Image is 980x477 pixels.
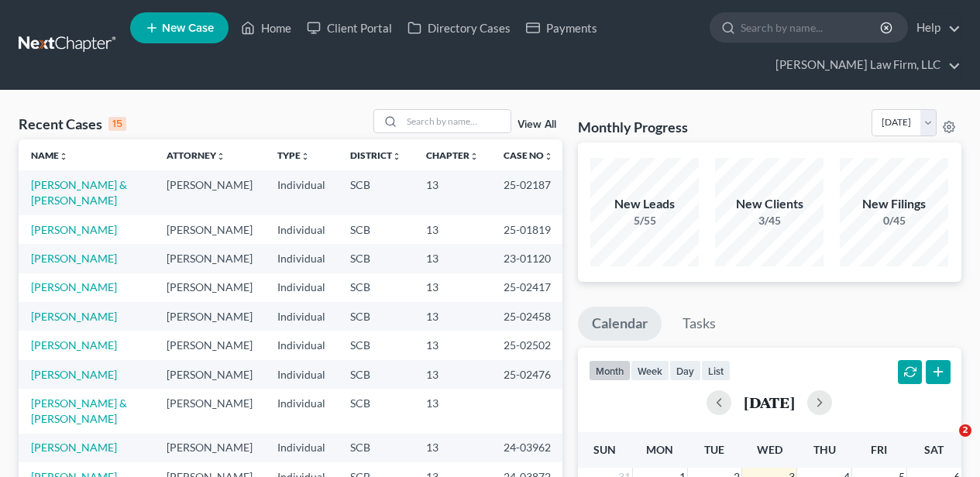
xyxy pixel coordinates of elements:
[491,360,566,389] td: 25-02476
[400,14,518,42] a: Directory Cases
[59,152,68,161] i: unfold_more
[924,443,944,456] span: Sat
[715,213,824,228] div: 3/45
[154,360,265,389] td: [PERSON_NAME]
[338,215,414,244] td: SCB
[741,13,882,42] input: Search by name...
[840,195,948,213] div: New Filings
[154,389,265,433] td: [PERSON_NAME]
[704,443,724,456] span: Tue
[31,149,68,161] a: Nameunfold_more
[154,273,265,302] td: [PERSON_NAME]
[31,338,117,352] a: [PERSON_NAME]
[589,360,631,381] button: month
[927,424,965,462] iframe: Intercom live chat
[518,119,556,130] a: View All
[338,244,414,273] td: SCB
[338,273,414,302] td: SCB
[414,389,491,433] td: 13
[813,443,836,456] span: Thu
[491,434,566,462] td: 24-03962
[414,273,491,302] td: 13
[338,360,414,389] td: SCB
[108,117,126,131] div: 15
[414,360,491,389] td: 13
[392,152,401,161] i: unfold_more
[265,244,338,273] td: Individual
[338,170,414,214] td: SCB
[590,195,699,213] div: New Leads
[31,178,127,207] a: [PERSON_NAME] & [PERSON_NAME]
[871,443,887,456] span: Fri
[402,110,511,132] input: Search by name...
[31,368,117,381] a: [PERSON_NAME]
[590,213,699,228] div: 5/55
[167,149,225,161] a: Attorneyunfold_more
[504,149,553,161] a: Case Nounfold_more
[631,360,669,381] button: week
[768,51,961,79] a: [PERSON_NAME] Law Firm, LLC
[31,396,127,425] a: [PERSON_NAME] & [PERSON_NAME]
[299,14,400,42] a: Client Portal
[31,310,117,323] a: [PERSON_NAME]
[959,424,971,437] span: 2
[350,149,401,161] a: Districtunfold_more
[265,331,338,359] td: Individual
[154,302,265,331] td: [PERSON_NAME]
[646,443,673,456] span: Mon
[265,389,338,433] td: Individual
[909,14,961,42] a: Help
[216,152,225,161] i: unfold_more
[426,149,479,161] a: Chapterunfold_more
[265,170,338,214] td: Individual
[31,441,117,454] a: [PERSON_NAME]
[154,331,265,359] td: [PERSON_NAME]
[154,215,265,244] td: [PERSON_NAME]
[491,170,566,214] td: 25-02187
[669,307,730,341] a: Tasks
[544,152,553,161] i: unfold_more
[31,223,117,236] a: [PERSON_NAME]
[277,149,310,161] a: Typeunfold_more
[265,215,338,244] td: Individual
[233,14,299,42] a: Home
[265,273,338,302] td: Individual
[154,244,265,273] td: [PERSON_NAME]
[669,360,701,381] button: day
[491,273,566,302] td: 25-02417
[414,215,491,244] td: 13
[338,389,414,433] td: SCB
[154,170,265,214] td: [PERSON_NAME]
[414,302,491,331] td: 13
[154,434,265,462] td: [PERSON_NAME]
[578,307,662,341] a: Calendar
[31,252,117,265] a: [PERSON_NAME]
[338,434,414,462] td: SCB
[715,195,824,213] div: New Clients
[469,152,479,161] i: unfold_more
[491,331,566,359] td: 25-02502
[162,22,214,34] span: New Case
[338,331,414,359] td: SCB
[491,302,566,331] td: 25-02458
[414,170,491,214] td: 13
[593,443,616,456] span: Sun
[840,213,948,228] div: 0/45
[701,360,731,381] button: list
[757,443,782,456] span: Wed
[265,360,338,389] td: Individual
[19,115,126,133] div: Recent Cases
[491,215,566,244] td: 25-01819
[265,434,338,462] td: Individual
[31,280,117,293] a: [PERSON_NAME]
[491,244,566,273] td: 23-01120
[414,244,491,273] td: 13
[265,302,338,331] td: Individual
[578,118,688,136] h3: Monthly Progress
[744,394,795,410] h2: [DATE]
[414,434,491,462] td: 13
[338,302,414,331] td: SCB
[301,152,310,161] i: unfold_more
[414,331,491,359] td: 13
[518,14,605,42] a: Payments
